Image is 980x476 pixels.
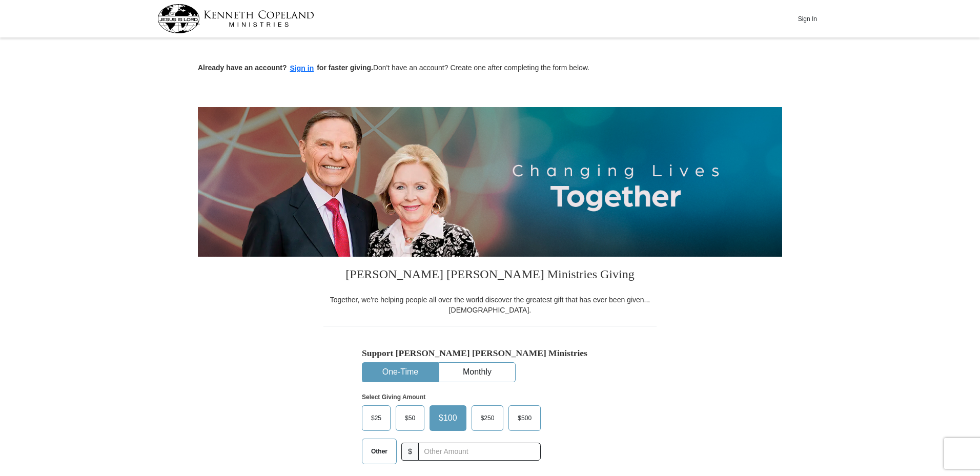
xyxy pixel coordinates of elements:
span: Other [366,444,393,459]
img: kcm-header-logo.svg [157,4,314,33]
span: $100 [434,410,462,426]
button: Sign in [287,63,317,74]
button: Sign In [792,11,823,27]
input: Other Amount [418,443,541,461]
div: Together, we're helping people all over the world discover the greatest gift that has ever been g... [323,295,657,315]
button: One-Time [362,363,438,382]
span: $ [401,443,419,461]
h5: Support [PERSON_NAME] [PERSON_NAME] Ministries [362,348,618,359]
strong: Select Giving Amount [362,394,425,401]
span: $500 [513,410,537,426]
strong: Already have an account? for faster giving. [198,64,373,72]
span: $50 [400,410,420,426]
p: Don't have an account? Create one after completing the form below. [198,63,782,74]
button: Monthly [439,363,515,382]
span: $250 [476,410,500,426]
span: $25 [366,410,386,426]
h3: [PERSON_NAME] [PERSON_NAME] Ministries Giving [323,257,657,295]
